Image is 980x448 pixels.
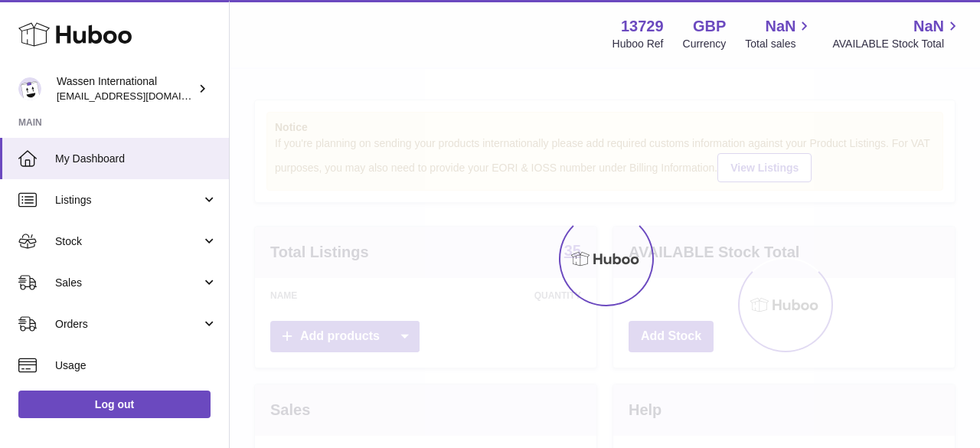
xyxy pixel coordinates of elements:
div: Huboo Ref [612,37,664,51]
strong: GBP [693,16,726,37]
div: Currency [683,37,727,51]
strong: 13729 [621,16,664,37]
a: NaN Total sales [745,16,813,51]
img: internalAdmin-13729@internal.huboo.com [18,77,41,100]
div: Wassen International [57,74,194,103]
span: [EMAIL_ADDRESS][DOMAIN_NAME] [57,90,225,102]
span: Orders [55,317,201,332]
a: NaN AVAILABLE Stock Total [832,16,962,51]
span: Sales [55,276,201,290]
span: NaN [765,16,795,37]
span: Total sales [745,37,813,51]
span: Usage [55,358,217,373]
a: Log out [18,391,211,418]
span: My Dashboard [55,152,217,166]
span: Listings [55,193,201,208]
span: Stock [55,234,201,249]
span: NaN [913,16,944,37]
span: AVAILABLE Stock Total [832,37,962,51]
